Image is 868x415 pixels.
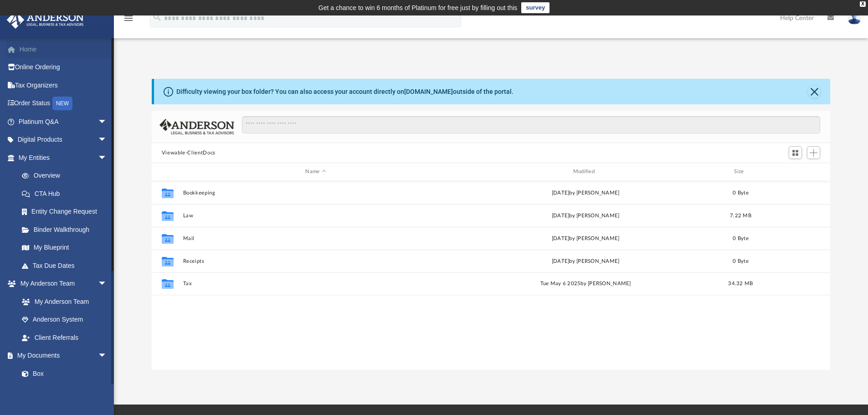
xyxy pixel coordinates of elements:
[733,190,749,195] span: 0 Byte
[98,131,116,149] span: arrow_drop_down
[13,256,121,275] a: Tax Due Dates
[13,220,121,239] a: Binder Walkthrough
[6,347,116,365] a: My Documentsarrow_drop_down
[452,234,718,242] div: [DATE] by [PERSON_NAME]
[13,328,116,347] a: Client Referrals
[13,184,121,203] a: CTA Hub
[6,275,116,293] a: My Anderson Teamarrow_drop_down
[162,149,216,157] button: Viewable-ClientDocs
[6,113,121,131] a: Platinum Q&Aarrow_drop_down
[13,292,112,311] a: My Anderson Team
[98,275,116,293] span: arrow_drop_down
[242,116,820,133] input: Search files and folders
[13,311,116,329] a: Anderson System
[176,87,514,97] div: Difficulty viewing your box folder? You can also access your account directly on outside of the p...
[452,211,718,220] div: [DATE] by [PERSON_NAME]
[6,58,121,77] a: Online Ordering
[6,149,121,167] a: My Entitiesarrow_drop_down
[318,2,518,13] div: Get a chance to win 6 months of Platinum for free just by filling out this
[452,257,718,265] div: [DATE] by [PERSON_NAME]
[13,167,121,185] a: Overview
[13,383,116,401] a: Meeting Minutes
[789,146,802,159] button: Switch to Grid View
[183,281,448,287] button: Tax
[13,239,116,257] a: My Blueprint
[733,236,749,241] span: 0 Byte
[728,281,753,286] span: 34.32 MB
[13,203,121,221] a: Entity Change Request
[152,181,831,370] div: grid
[847,11,861,25] img: User Pic
[98,149,116,167] span: arrow_drop_down
[52,97,72,110] div: NEW
[182,168,448,176] div: Name
[156,168,179,176] div: id
[4,11,87,29] img: Anderson Advisors Platinum Portal
[183,190,448,196] button: Bookkeeping
[183,236,448,241] button: Mail
[6,94,121,113] a: Order StatusNEW
[152,12,162,22] i: search
[404,88,453,95] a: [DOMAIN_NAME]
[123,13,134,24] i: menu
[763,168,827,176] div: id
[860,1,866,7] div: close
[6,40,121,58] a: Home
[183,258,448,264] button: Receipts
[730,213,751,218] span: 7.22 MB
[452,168,719,176] div: Modified
[452,189,718,197] div: [DATE] by [PERSON_NAME]
[98,347,116,365] span: arrow_drop_down
[733,258,749,263] span: 0 Byte
[722,168,759,176] div: Size
[98,113,116,131] span: arrow_drop_down
[808,85,821,98] button: Close
[123,17,134,24] a: menu
[521,2,550,13] a: survey
[452,280,718,288] div: Tue May 6 2025 by [PERSON_NAME]
[807,146,821,159] button: Add
[6,131,121,149] a: Digital Productsarrow_drop_down
[6,76,121,94] a: Tax Organizers
[183,213,448,219] button: Law
[13,364,112,383] a: Box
